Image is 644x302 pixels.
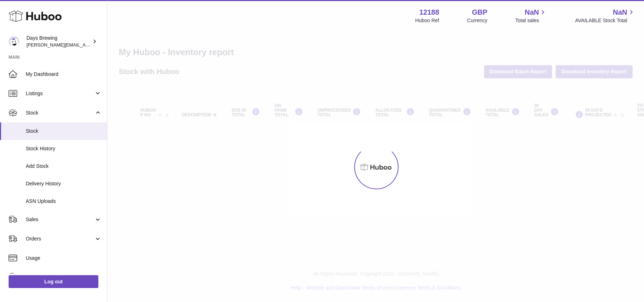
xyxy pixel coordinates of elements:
[613,8,627,17] span: NaN
[26,235,94,242] span: Orders
[472,8,487,17] strong: GBP
[26,42,143,48] span: [PERSON_NAME][EMAIL_ADDRESS][DOMAIN_NAME]
[26,216,94,223] span: Sales
[26,198,102,205] span: ASN Uploads
[415,17,439,24] div: Huboo Ref
[26,180,102,187] span: Delivery History
[26,71,102,78] span: My Dashboard
[575,8,635,24] a: NaN AVAILABLE Stock Total
[26,90,94,97] span: Listings
[575,17,635,24] span: AVAILABLE Stock Total
[26,128,102,135] span: Stock
[467,17,488,24] div: Currency
[26,255,102,262] span: Usage
[525,8,539,17] span: NaN
[419,8,439,17] strong: 12188
[9,275,98,288] a: Log out
[26,145,102,152] span: Stock History
[26,163,102,170] span: Add Stock
[515,8,547,24] a: NaN Total sales
[515,17,547,24] span: Total sales
[26,35,91,48] div: Days Brewing
[26,109,94,116] span: Stock
[9,36,19,47] img: greg@daysbrewing.com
